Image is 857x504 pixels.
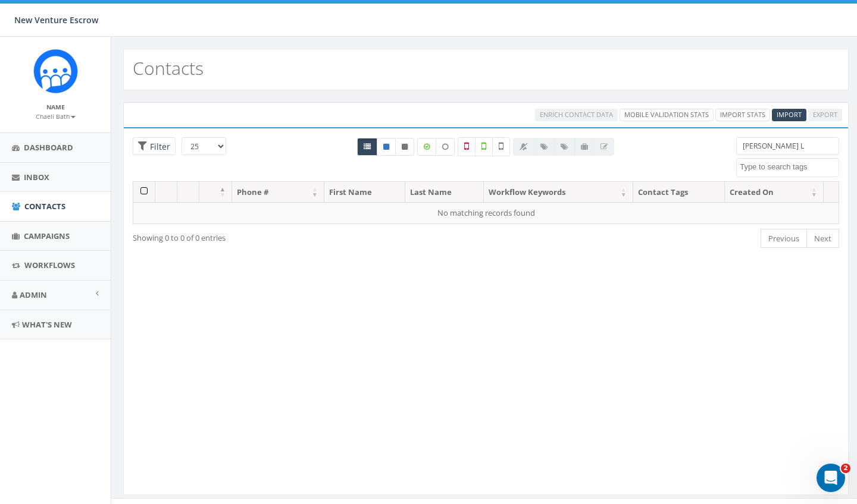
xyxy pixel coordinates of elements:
a: Next [806,229,839,248]
span: 2 [841,464,850,473]
th: Created On: activate to sort column ascending [725,182,824,203]
a: Import Stats [715,109,770,121]
h2: Contacts [133,58,204,78]
label: Not Validated [492,137,510,156]
label: Data Enriched [417,138,436,156]
span: Inbox [24,172,49,182]
label: Not a Mobile [458,137,476,156]
span: Filter [147,141,170,152]
span: New Venture Escrow [14,14,98,26]
small: Chaeli Bath [36,112,76,121]
i: This phone number is unsubscribed and has opted-out of all texts. [402,143,408,150]
th: Phone #: activate to sort column ascending [232,182,324,203]
th: Last Name [405,182,484,203]
a: All contacts [357,138,377,156]
a: Active [377,138,396,156]
a: Previous [761,229,807,248]
span: Contacts [24,201,65,212]
small: Name [46,103,65,111]
span: Import [777,110,802,119]
div: Showing 0 to 0 of 0 entries [133,228,417,244]
span: What's New [22,319,72,330]
img: Rally_Corp_Icon_1.png [33,49,78,93]
i: This phone number is subscribed and will receive texts. [383,143,389,150]
span: Admin [20,289,47,300]
td: No matching records found [133,202,839,223]
span: Workflows [24,260,75,270]
a: Mobile Validation Stats [620,109,714,121]
th: Contact Tags [633,182,725,203]
a: Opted Out [395,138,414,156]
a: Chaeli Bath [36,111,76,121]
input: Type to search [736,137,839,155]
th: First Name [324,182,405,203]
th: Workflow Keywords: activate to sort column ascending [484,182,633,203]
iframe: Intercom live chat [817,464,845,492]
label: Validated [475,137,493,156]
span: Advance Filter [133,137,176,156]
span: Campaigns [24,231,70,241]
a: Import [772,109,806,121]
textarea: Search [740,162,839,172]
label: Data not Enriched [436,138,455,156]
span: CSV files only [777,110,802,119]
span: Dashboard [24,142,73,153]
